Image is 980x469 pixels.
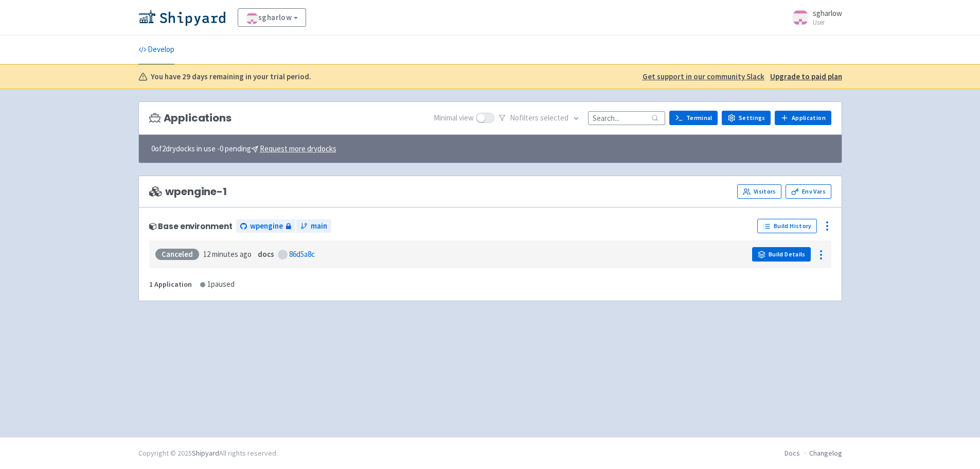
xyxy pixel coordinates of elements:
[236,219,295,233] a: wpengine
[588,111,665,125] input: Search...
[775,111,831,125] a: Application
[786,184,831,199] a: Env Vars
[786,9,842,26] a: sgharlow User
[311,220,327,232] span: main
[138,9,225,26] img: Shipyard logo
[757,219,817,233] a: Build History
[149,222,233,231] div: Base environment
[813,8,842,18] span: sgharlow
[669,111,718,125] a: Terminal
[250,220,283,232] span: wpengine
[809,448,842,458] a: Changelog
[192,448,219,458] a: Shipyard
[149,279,192,290] div: 1 Application
[752,247,811,262] a: Build Details
[737,184,781,199] a: Visitors
[770,72,842,81] u: Upgrade to paid plan
[643,72,764,81] u: Get support in our community Slack
[149,112,231,124] h3: Applications
[434,112,474,124] span: Minimal view
[138,448,278,459] div: Copyright © 2025 All rights reserved.
[289,249,315,259] a: 86d5a8c
[813,19,842,26] small: User
[200,279,235,290] div: 1 paused
[149,186,227,198] span: wpengine-1
[785,448,800,458] a: Docs
[260,144,336,153] u: Request more drydocks
[540,113,568,123] span: selected
[155,249,199,260] div: Canceled
[258,249,274,259] strong: docs
[138,36,174,64] a: Develop
[151,143,336,155] span: 0 of 2 drydocks in use - 0 pending
[151,71,311,83] b: You have 29 days remaining in your trial period.
[643,71,764,83] a: Get support in our community Slack
[238,8,307,27] a: sgharlow
[510,112,568,124] span: No filter s
[722,111,771,125] a: Settings
[296,219,331,233] a: main
[203,249,252,259] time: 12 minutes ago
